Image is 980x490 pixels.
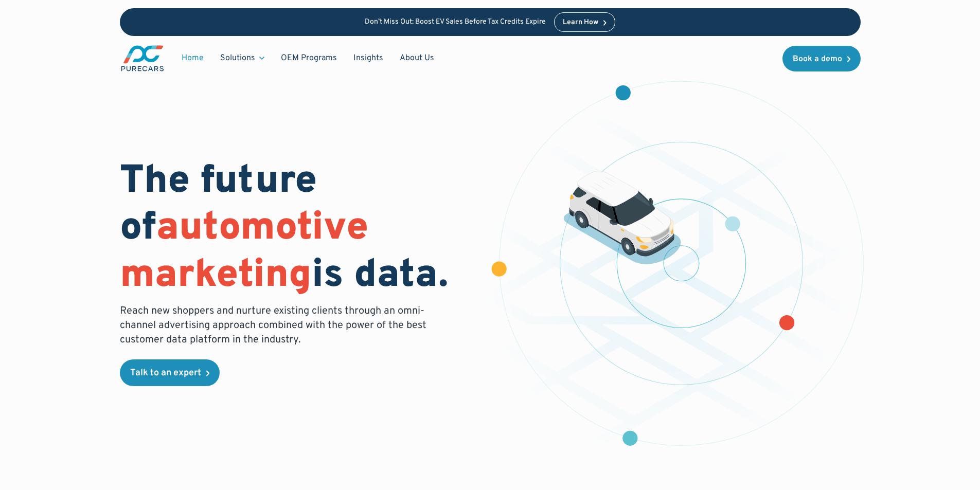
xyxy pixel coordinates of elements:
a: Talk to an expert [120,359,220,386]
a: Insights [345,48,391,68]
p: Don’t Miss Out: Boost EV Sales Before Tax Credits Expire [365,18,546,27]
h1: The future of is data. [120,159,478,300]
div: Learn How [563,19,598,26]
a: About Us [391,48,442,68]
span: automotive marketing [120,204,368,300]
a: Book a demo [782,46,861,71]
div: Talk to an expert [130,369,201,378]
img: illustration of a vehicle [563,171,682,264]
img: purecars logo [120,44,165,72]
div: Solutions [212,48,273,68]
p: Reach new shoppers and nurture existing clients through an omni-channel advertising approach comb... [120,304,433,347]
a: Learn How [554,12,615,32]
a: OEM Programs [273,48,345,68]
div: Solutions [220,52,255,64]
a: Home [173,48,212,68]
div: Book a demo [793,55,842,63]
a: main [120,44,165,72]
